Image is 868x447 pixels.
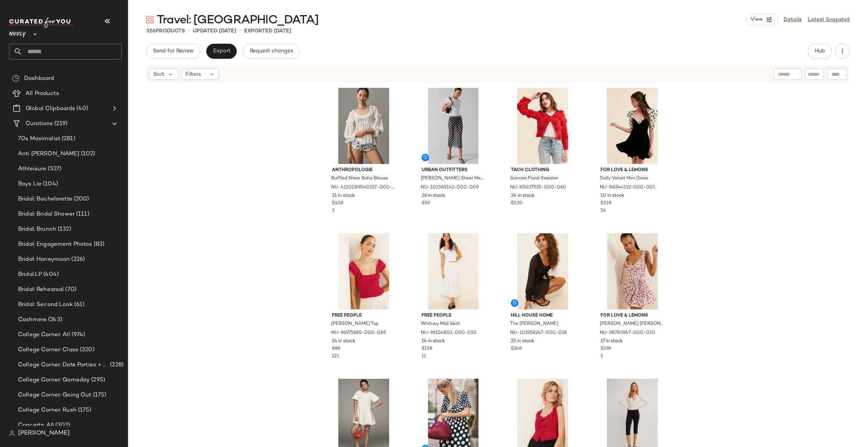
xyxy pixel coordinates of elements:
span: [PERSON_NAME] [PERSON_NAME] Mini Dress [600,321,663,328]
span: For Love & Lemons [601,167,664,174]
span: 5 [601,354,603,359]
span: Hub [815,48,825,54]
span: Request changes [249,48,293,54]
span: Export [212,48,230,54]
span: (104) [41,180,58,188]
span: NU-86244332-000-001 [600,184,655,191]
span: • [188,26,190,35]
span: Curations [26,119,53,128]
span: Send for Review [153,48,194,54]
img: 96154802_010_b [416,233,491,309]
span: Global Clipboards [26,104,75,113]
span: 11 [422,354,426,359]
span: (132) [56,225,71,234]
span: (175) [76,406,92,415]
span: $108 [332,200,343,207]
span: Hill House Home [511,312,575,319]
span: 14 in stock [332,338,355,345]
span: Bridal: Bridal Shower [18,210,75,219]
span: (219) [53,119,67,128]
span: 26 in stock [422,193,445,199]
span: (111) [75,210,89,219]
span: (175) [92,391,107,400]
span: NU-98783947-000-010 [600,330,655,337]
span: Bridal: Brunch [18,225,56,234]
img: svg%3e [12,75,20,82]
span: Samara Floral Sweater [510,175,558,182]
span: 25 in stock [511,338,534,345]
span: 70s Maximalist [18,135,60,143]
span: Dolly Velvet Mini Dress [600,175,648,182]
span: NU-102569142-000-009 [421,184,479,191]
span: NU-4110089540157-000-010 [331,184,395,191]
span: (102) [79,150,95,158]
img: svg%3e [9,430,15,436]
span: 10 in stock [601,193,624,199]
span: Whitney Midi Skirt [421,321,460,328]
span: Dashboard [24,74,54,83]
span: 31 in stock [332,193,355,199]
p: updated [DATE] [193,27,236,35]
span: (303) [54,421,70,430]
span: 17 in stock [601,338,623,345]
span: Bridal: Engagement Photos [18,240,92,249]
span: (974) [70,331,86,339]
span: Sort [153,70,164,78]
img: cfy_white_logo.C9jOOHJF.svg [9,17,73,28]
span: The [PERSON_NAME] [510,321,558,328]
span: NU-101958247-000-018 [510,330,567,337]
span: Free People [422,312,485,319]
span: Bridal: Rehearsal [18,285,64,294]
span: $59 [422,200,430,207]
span: (228) [108,361,124,369]
span: (243) [47,315,62,324]
span: College Corner: Gameday [18,376,90,384]
span: Concerts: All [18,421,54,430]
span: $229 [601,200,611,207]
span: [PERSON_NAME] Top [331,321,378,328]
button: Hub [808,44,832,59]
span: (320) [78,346,95,354]
span: Nuuly [9,26,26,39]
span: Athleisure [18,165,46,173]
span: • [239,26,241,35]
img: svg%3e [146,16,154,23]
span: View [750,17,763,23]
span: Boys Lie [18,180,41,188]
span: (527) [46,165,61,173]
span: 3 [332,208,335,213]
span: Cashmere [18,315,47,324]
span: 326 [146,28,156,34]
span: $248 [511,346,522,352]
span: Bridal:LP [18,270,42,279]
p: Exported [DATE] [244,27,291,35]
span: Travel: [GEOGRAPHIC_DATA] [157,13,319,28]
span: (281) [60,135,75,143]
span: NU-85037935-000-060 [510,184,566,191]
div: Products [146,27,185,35]
img: 96975685_069_b [326,233,402,309]
span: (295) [90,376,105,384]
span: $269 [601,346,611,352]
span: Bridal: Honeymoon [18,255,70,264]
img: 102569142_009_b2 [416,88,491,164]
span: Bridal: Second Look [18,300,73,309]
button: Export [206,44,237,59]
span: Bridal: Bachelorette [18,195,72,204]
span: 26 [601,208,606,213]
span: (83) [92,240,105,249]
span: College Corner: Date Parties + Formals [18,361,108,369]
span: College Corner: All [18,331,70,339]
span: College Corner: Going Out [18,391,92,400]
span: Tach Clothing [511,167,575,174]
span: College Corner: Class [18,346,78,354]
span: $88 [332,346,340,352]
img: 101958247_018_b [505,233,581,309]
span: [PERSON_NAME] [18,429,70,438]
img: 4110089540157_010_b [326,88,402,164]
span: Urban Outfitters [422,167,485,174]
span: Free People [332,312,396,319]
a: Latest Snapshot [808,16,850,24]
button: Request changes [243,44,300,59]
a: Details [784,16,802,24]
